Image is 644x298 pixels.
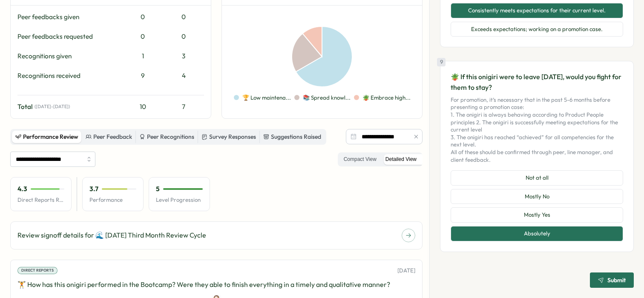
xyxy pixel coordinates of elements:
span: Total [17,102,33,112]
p: Level Progression [156,196,203,204]
button: Submit [590,272,634,288]
div: Peer Recognitions [139,132,194,142]
div: Direct Reports [17,267,57,275]
span: ( [DATE] - [DATE] ) [34,104,70,109]
div: 9 [126,71,160,80]
div: 10 [126,102,160,112]
p: 🏋️ How has this onigiri performed in the Bootcamp? Were they able to finish everything in a timel... [17,279,415,290]
span: Submit [607,277,626,283]
div: Recognitions given [17,52,122,61]
div: Suggestions Raised [263,132,321,142]
div: Survey Responses [201,132,256,142]
div: 0 [126,32,160,41]
p: 🪴 Embrace high... [362,94,411,102]
div: Peer Feedback [86,132,132,142]
p: Review signoff details for 🌊 [DATE] Third Month Review Cycle [17,230,206,241]
button: Exceeds expectations; working on a promotion case. [451,22,623,37]
div: 7 [163,102,204,112]
button: Absolutely [451,226,623,241]
div: 0 [163,32,204,41]
div: Recognitions received [17,71,122,80]
p: 4.3 [17,184,27,194]
div: 0 [126,12,160,22]
p: 🏆 Low maintena... [242,94,291,102]
button: Consistently meets expectations for their current level. [451,3,623,18]
label: Detailed View [381,154,421,165]
p: Performance [89,196,136,204]
p: 3.7 [89,184,98,194]
div: 3 [163,52,204,61]
div: 9 [437,58,446,66]
button: Mostly No [451,189,623,204]
div: 0 [163,12,204,22]
div: Performance Review [15,132,78,142]
button: Not at all [451,170,623,186]
p: 📚 Spread knowl... [303,94,351,102]
div: Peer feedbacks requested [17,32,122,41]
p: 🪴 If this onigiri were to leave [DATE], would you fight for them to stay? [451,72,623,93]
div: 4 [163,71,204,80]
p: Direct Reports Review Avg [17,196,64,204]
div: Peer feedbacks given [17,12,122,22]
label: Compact View [339,154,381,165]
div: 1 [126,52,160,61]
p: 5 [156,184,160,194]
p: [DATE] [397,267,415,275]
p: For promotion, it’s necessary that in the past 5-6 months before presenting a promotion case: 1. ... [451,96,623,163]
button: Mostly Yes [451,207,623,223]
